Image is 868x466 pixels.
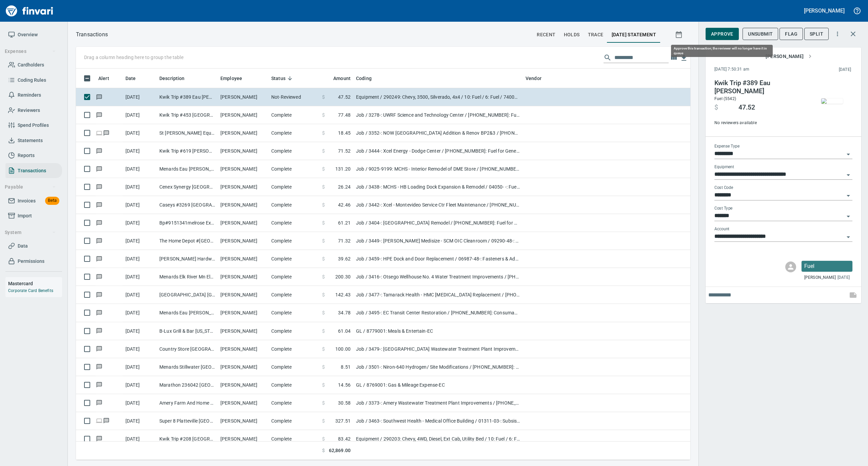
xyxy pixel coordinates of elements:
[353,340,523,358] td: Job / 3479-: [GEOGRAPHIC_DATA] Wastewater Treatment Plant Improvements / [PHONE_NUMBER]: Fuel for...
[669,26,690,43] button: Show transactions within a particular date range
[353,358,523,376] td: Job / 3501-: Niron-640 Hydrogen/ Site Modifications / [PHONE_NUMBER]: Consumable CM/GC / 8: Indir...
[96,364,103,369] span: Has messages
[157,304,218,322] td: Menards Eau [PERSON_NAME] [PERSON_NAME] Eau [PERSON_NAME]
[218,304,269,322] td: [PERSON_NAME]
[123,124,157,142] td: [DATE]
[269,232,319,250] td: Complete
[96,256,103,261] span: Has messages
[711,30,733,38] span: Approve
[123,250,157,268] td: [DATE]
[322,237,325,244] span: $
[123,232,157,250] td: [DATE]
[2,45,59,58] button: Expenses
[338,382,351,388] span: 14.56
[271,74,294,82] span: Status
[218,430,269,448] td: [PERSON_NAME]
[157,160,218,178] td: Menards Eau [PERSON_NAME] [PERSON_NAME] Eau [PERSON_NAME]
[96,436,103,441] span: Has messages
[844,191,853,200] button: Open
[794,66,851,73] span: This charge was settled by the merchant and appears on the 2025/09/30 statement.
[159,74,194,82] span: Description
[322,328,325,334] span: $
[218,268,269,286] td: [PERSON_NAME]
[84,54,183,61] p: Drag a column heading here to group the table
[353,412,523,430] td: Job / 3463-: Southwest Health - Medical Office Building / 01311-03-: Subsistence & Travel Concret...
[748,30,773,38] span: Unsubmit
[338,400,351,406] span: 30.58
[353,322,523,340] td: GL / 8779001: Meals & Entertain-EC
[123,304,157,322] td: [DATE]
[845,26,861,42] button: Close transaction
[157,412,218,430] td: Super 8 Platteville [GEOGRAPHIC_DATA] [GEOGRAPHIC_DATA]
[96,185,103,189] span: Has messages
[322,201,325,208] span: $
[123,214,157,232] td: [DATE]
[157,286,218,304] td: [GEOGRAPHIC_DATA] [GEOGRAPHIC_DATA]
[335,166,351,172] span: 131.20
[322,94,325,100] span: $
[125,74,145,82] span: Date
[353,88,523,106] td: Equipment / 290249: Chevy, 3500, Silverado, 4x4 / 10: Fuel / 6: Fuel / 74000: Fuel & Lubrication
[8,288,53,293] a: Corporate Card Benefits
[18,121,49,130] span: Spend Profiles
[564,31,580,39] span: holds
[269,286,319,304] td: Complete
[526,74,541,82] span: Vendor
[125,74,136,82] span: Date
[353,394,523,412] td: Job / 3373-: Amery Wastewater Treatment Plant Improvements / [PHONE_NUMBER]: Consumable CM/GC / 8...
[780,28,803,40] button: Flag
[123,430,157,448] td: [DATE]
[5,47,56,56] span: Expenses
[353,214,523,232] td: Job / 3404-: [GEOGRAPHIC_DATA] Remodel / [PHONE_NUMBER]: Fuel for General Conditions Equipment / ...
[269,160,319,178] td: Complete
[335,418,351,424] span: 327.51
[5,238,62,254] a: Data
[714,120,807,127] span: No reviewers available
[96,328,103,333] span: Has messages
[844,170,853,180] button: Open
[804,7,845,14] h5: [PERSON_NAME]
[18,197,36,205] span: Invoices
[322,112,325,118] span: $
[335,346,351,352] span: 100.00
[157,394,218,412] td: Amery Farm And Home Amery [GEOGRAPHIC_DATA]
[157,178,218,196] td: Cenex Synergy [GEOGRAPHIC_DATA] [GEOGRAPHIC_DATA]
[338,148,351,154] span: 71.52
[353,304,523,322] td: Job / 3495-: EC Transit Center Restoration / [PHONE_NUMBER]: Consumable Tools & Accessories - Gen...
[18,76,46,84] span: Coding Rules
[714,186,733,190] label: Cost Code
[157,214,218,232] td: Bp#9151341melrose Expr Melrose WI
[338,130,351,136] span: 18.45
[96,419,103,423] span: Online transaction
[220,74,251,82] span: Employee
[18,61,44,69] span: Cardholders
[322,291,325,298] span: $
[322,364,325,370] span: $
[714,165,734,169] label: Equipment
[4,3,55,19] a: Finvari
[830,26,845,41] button: More
[714,207,733,211] label: Cost Type
[353,142,523,160] td: Job / 3444-: Xcel Energy - Dodge Center / [PHONE_NUMBER]: Fuel for General Conditions/CM Equipmen...
[322,273,325,280] span: $
[785,30,797,38] span: Flag
[269,178,319,196] td: Complete
[322,255,325,262] span: $
[18,167,46,175] span: Transactions
[714,79,807,95] h4: Kwik Trip #389 Eau [PERSON_NAME]
[353,160,523,178] td: Job / 9025-9199: MCHS - Interior Remodel of DME Store / [PHONE_NUMBER]: Consumable CM/GC / 8: Ind...
[218,160,269,178] td: [PERSON_NAME]
[821,98,843,104] img: receipts%2Fmarketjohnson%2F2025-09-24%2FOWWiO1G7aNag4w3oRI9RJuZFzst1__R6fMOGeSt8OebkElFw4O_thumb.jpg
[714,66,794,73] span: [DATE] 7:50:31 am
[157,196,218,214] td: Caseys #3269 [GEOGRAPHIC_DATA] [GEOGRAPHIC_DATA]
[157,322,218,340] td: B-Lux Grill & Bar [US_STATE] Del [GEOGRAPHIC_DATA]
[45,197,59,205] span: Beta
[706,28,739,40] button: Approve
[269,358,319,376] td: Complete
[845,287,861,303] span: This records your note into the expense. If you would like to send a message to an employee inste...
[5,27,62,42] a: Overview
[18,31,38,39] span: Overview
[123,376,157,394] td: [DATE]
[18,91,41,99] span: Reminders
[269,304,319,322] td: Complete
